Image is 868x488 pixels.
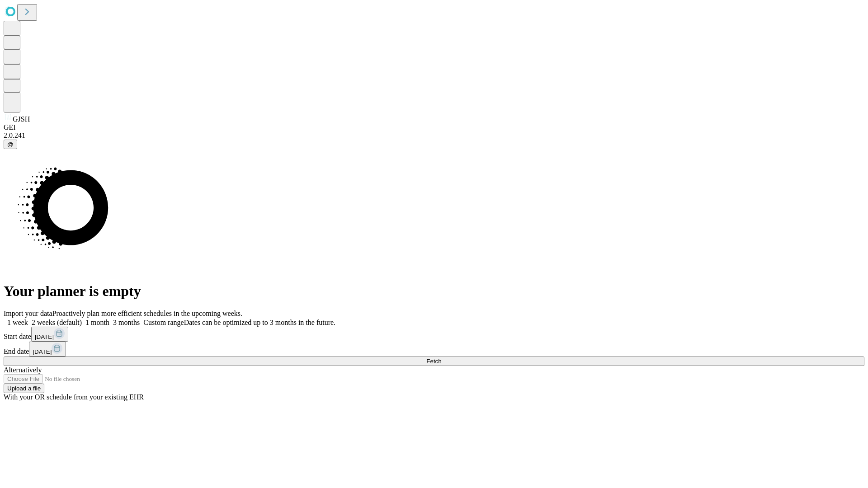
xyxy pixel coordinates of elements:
span: Custom range [143,319,184,326]
span: 2 weeks (default) [32,319,82,326]
span: @ [7,141,14,148]
span: [DATE] [33,348,52,355]
span: [DATE] [35,333,54,340]
h1: Your planner is empty [4,283,864,300]
button: [DATE] [29,342,66,357]
span: Proactively plan more efficient schedules in the upcoming weeks. [52,310,242,317]
div: End date [4,342,864,357]
span: GJSH [13,115,30,123]
span: Dates can be optimized up to 3 months in the future. [184,319,335,326]
span: 3 months [113,319,140,326]
span: Fetch [426,358,441,365]
button: Fetch [4,357,864,366]
button: [DATE] [31,327,68,342]
div: 2.0.241 [4,131,864,140]
div: GEI [4,123,864,131]
span: With your OR schedule from your existing EHR [4,393,144,401]
span: Import your data [4,310,52,317]
button: @ [4,140,17,149]
button: Upload a file [4,384,44,393]
div: Start date [4,327,864,342]
span: Alternatively [4,366,42,374]
span: 1 month [85,319,109,326]
span: 1 week [7,319,28,326]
